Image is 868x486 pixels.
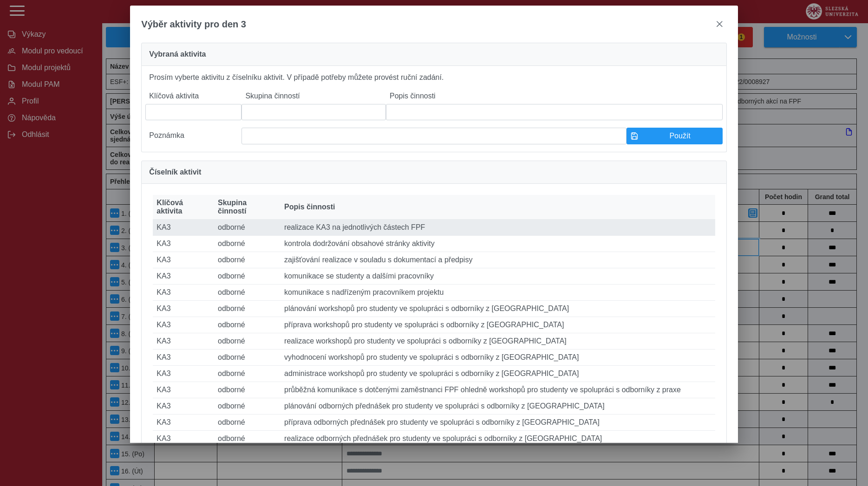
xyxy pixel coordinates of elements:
td: KA3 [153,252,214,268]
td: KA3 [153,415,214,431]
td: odborné [214,333,281,350]
td: KA3 [153,285,214,301]
td: průběžná komunikace s dotčenými zaměstnanci FPF ohledně workshopů pro studenty ve spolupráci s od... [281,382,715,398]
td: odborné [214,382,281,398]
td: zajišťování realizace v souladu s dokumentací a předpisy [281,252,715,268]
td: realizace workshopů pro studenty ve spolupráci s odborníky z [GEOGRAPHIC_DATA] [281,333,715,350]
td: odborné [214,366,281,382]
label: Skupina činností [241,88,386,104]
td: KA3 [153,317,214,333]
td: odborné [214,220,281,236]
td: odborné [214,350,281,366]
td: plánování workshopů pro studenty ve spolupráci s odborníky z [GEOGRAPHIC_DATA] [281,301,715,317]
label: Poznámka [145,128,241,144]
td: vyhodnocení workshopů pro studenty ve spolupráci s odborníky z [GEOGRAPHIC_DATA] [281,350,715,366]
td: odborné [214,301,281,317]
td: odborné [214,431,281,447]
td: odborné [214,317,281,333]
td: KA3 [153,382,214,398]
td: KA3 [153,301,214,317]
td: odborné [214,236,281,252]
td: KA3 [153,220,214,236]
button: close [712,17,727,32]
td: KA3 [153,350,214,366]
td: KA3 [153,333,214,350]
div: Prosím vyberte aktivitu z číselníku aktivit. V případě potřeby můžete provést ruční zadání. [141,66,726,152]
span: Popis činnosti [284,203,335,211]
td: KA3 [153,268,214,285]
td: plánování odborných přednášek pro studenty ve spolupráci s odborníky z [GEOGRAPHIC_DATA] [281,398,715,415]
span: Výběr aktivity pro den 3 [141,19,246,30]
td: odborné [214,252,281,268]
td: komunikace se studenty a dalšími pracovníky [281,268,715,285]
span: Použít [642,132,718,140]
td: komunikace s nadřízeným pracovníkem projektu [281,285,715,301]
td: příprava workshopů pro studenty ve spolupráci s odborníky z [GEOGRAPHIC_DATA] [281,317,715,333]
span: Skupina činností [218,199,277,215]
label: Popis činnosti [386,88,723,104]
td: realizace KA3 na jednotlivých částech FPF [281,220,715,236]
td: odborné [214,415,281,431]
td: KA3 [153,398,214,415]
span: Vybraná aktivita [149,51,206,58]
span: Číselník aktivit [149,168,201,176]
td: KA3 [153,236,214,252]
td: realizace odborných přednášek pro studenty ve spolupráci s odborníky z [GEOGRAPHIC_DATA] [281,431,715,447]
td: odborné [214,398,281,415]
td: kontrola dodržování obsahové stránky aktivity [281,236,715,252]
span: Klíčová aktivita [157,199,210,215]
button: Použít [627,128,723,144]
td: příprava odborných přednášek pro studenty ve spolupráci s odborníky z [GEOGRAPHIC_DATA] [281,415,715,431]
td: KA3 [153,431,214,447]
td: odborné [214,285,281,301]
td: odborné [214,268,281,285]
td: KA3 [153,366,214,382]
label: Klíčová aktivita [145,88,241,104]
td: administrace workshopů pro studenty ve spolupráci s odborníky z [GEOGRAPHIC_DATA] [281,366,715,382]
